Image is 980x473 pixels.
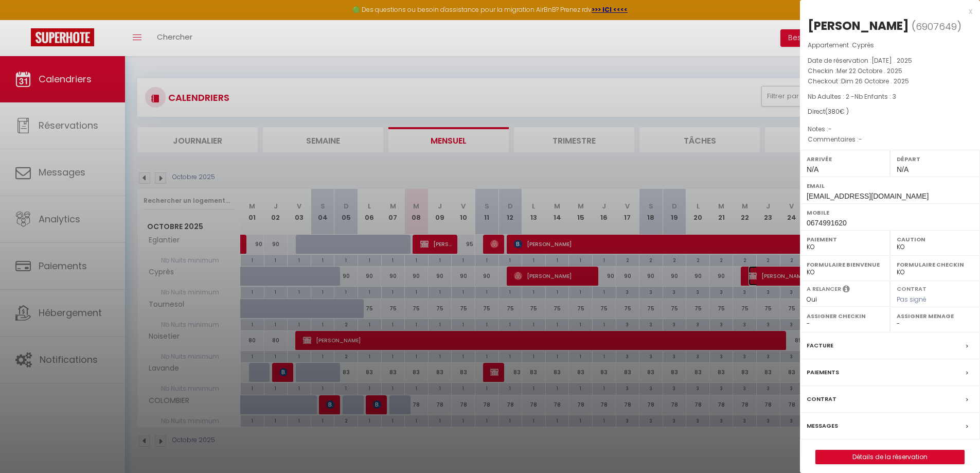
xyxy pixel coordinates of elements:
[807,311,883,321] label: Assigner Checkin
[807,165,818,173] span: N/A
[807,259,883,270] label: Formulaire Bienvenue
[897,234,973,244] label: Caution
[807,367,839,378] label: Paiements
[854,92,896,101] span: Nb Enfants : 3
[808,17,909,34] div: [PERSON_NAME]
[916,20,957,33] span: 6907649
[807,234,883,244] label: Paiement
[828,107,840,116] span: 380
[808,107,972,117] div: Direct
[808,92,896,101] span: Nb Adultes : 2 -
[808,124,972,134] p: Notes :
[807,207,973,218] label: Mobile
[807,285,841,293] label: A relancer
[815,450,965,464] button: Détails de la réservation
[828,125,832,133] span: -
[871,56,912,65] span: [DATE] . 2025
[807,154,883,164] label: Arrivée
[841,77,909,85] span: Dim 26 Octobre . 2025
[807,394,836,405] label: Contrat
[825,107,849,116] span: ( € )
[800,5,972,17] div: x
[807,219,847,227] span: 0674991620
[897,311,973,321] label: Assigner Menage
[859,135,862,144] span: -
[897,259,973,270] label: Formulaire Checkin
[912,19,961,33] span: ( )
[808,76,972,86] p: Checkout :
[897,285,926,291] label: Contrat
[808,134,972,145] p: Commentaires :
[816,450,964,464] a: Détails de la réservation
[897,154,973,164] label: Départ
[807,340,833,351] label: Facture
[807,421,838,431] label: Messages
[843,285,850,296] i: Sélectionner OUI si vous souhaiter envoyer les séquences de messages post-checkout
[808,56,972,66] p: Date de réservation :
[836,66,902,75] span: Mer 22 Octobre . 2025
[807,181,973,191] label: Email
[897,295,926,304] span: Pas signé
[808,40,972,50] p: Appartement :
[807,192,929,200] span: [EMAIL_ADDRESS][DOMAIN_NAME]
[808,66,972,76] p: Checkin :
[897,165,908,173] span: N/A
[852,41,874,49] span: Cyprès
